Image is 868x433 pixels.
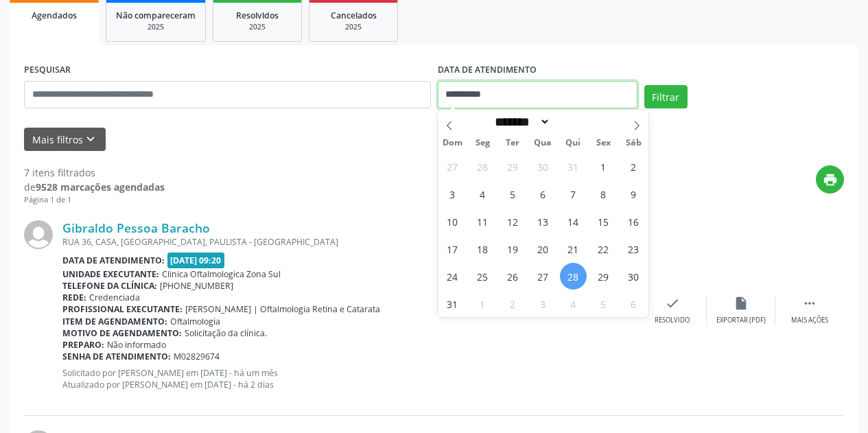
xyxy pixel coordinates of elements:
[24,128,106,152] button: Mais filtroskeyboard_arrow_down
[469,180,496,207] span: Agosto 4, 2025
[438,139,468,148] span: Dom
[62,339,104,351] b: Preparo:
[24,180,165,194] div: de
[560,208,587,235] span: Agosto 14, 2025
[560,180,587,207] span: Agosto 7, 2025
[439,208,466,235] span: Agosto 10, 2025
[439,290,466,317] span: Agosto 31, 2025
[620,180,647,207] span: Agosto 9, 2025
[62,236,638,248] div: RUA 36, CASA, [GEOGRAPHIC_DATA], PAULISTA - [GEOGRAPHIC_DATA]
[620,290,647,317] span: Setembro 6, 2025
[469,153,496,180] span: Julho 28, 2025
[816,165,844,194] button: print
[62,268,159,280] b: Unidade executante:
[560,263,587,290] span: Agosto 28, 2025
[620,208,647,235] span: Agosto 16, 2025
[665,296,680,311] i: check
[550,115,596,129] input: Year
[500,180,526,207] span: Agosto 5, 2025
[62,280,157,292] b: Telefone da clínica:
[791,316,828,325] div: Mais ações
[167,253,225,268] span: [DATE] 09:20
[500,290,526,317] span: Setembro 2, 2025
[223,22,292,32] div: 2025
[469,263,496,290] span: Agosto 25, 2025
[618,139,648,148] span: Sáb
[467,139,497,148] span: Seg
[655,316,690,325] div: Resolvido
[530,235,556,262] span: Agosto 20, 2025
[62,303,183,315] b: Profissional executante:
[160,280,233,292] span: [PHONE_NUMBER]
[620,153,647,180] span: Agosto 2, 2025
[560,235,587,262] span: Agosto 21, 2025
[439,153,466,180] span: Julho 27, 2025
[500,208,526,235] span: Agosto 12, 2025
[24,60,71,81] label: PESQUISAR
[802,296,817,311] i: 
[716,316,766,325] div: Exportar (PDF)
[162,268,281,280] span: Clinica Oftalmologica Zona Sul
[734,296,749,311] i: insert_drive_file
[497,139,528,148] span: Ter
[83,132,98,147] i: keyboard_arrow_down
[62,327,182,339] b: Motivo de agendamento:
[24,165,165,180] div: 7 itens filtrados
[620,263,647,290] span: Agosto 30, 2025
[590,153,617,180] span: Agosto 1, 2025
[62,316,167,327] b: Item de agendamento:
[116,10,196,21] span: Não compareceram
[439,235,466,262] span: Agosto 17, 2025
[530,290,556,317] span: Setembro 3, 2025
[24,194,165,206] div: Página 1 de 1
[438,60,537,81] label: DATA DE ATENDIMENTO
[644,85,688,108] button: Filtrar
[185,327,267,339] span: Solicitação da clínica.
[62,351,171,362] b: Senha de atendimento:
[590,180,617,207] span: Agosto 8, 2025
[62,220,210,235] a: Gibraldo Pessoa Baracho
[24,220,53,249] img: img
[560,153,587,180] span: Julho 31, 2025
[469,235,496,262] span: Agosto 18, 2025
[236,10,279,21] span: Resolvidos
[62,255,165,266] b: Data de atendimento:
[530,208,556,235] span: Agosto 13, 2025
[439,263,466,290] span: Agosto 24, 2025
[469,290,496,317] span: Setembro 1, 2025
[174,351,220,362] span: M02829674
[558,139,588,148] span: Qui
[469,208,496,235] span: Agosto 11, 2025
[590,263,617,290] span: Agosto 29, 2025
[116,22,196,32] div: 2025
[32,10,77,21] span: Agendados
[62,292,86,303] b: Rede:
[590,235,617,262] span: Agosto 22, 2025
[560,290,587,317] span: Setembro 4, 2025
[62,367,638,390] p: Solicitado por [PERSON_NAME] em [DATE] - há um mês Atualizado por [PERSON_NAME] em [DATE] - há 2 ...
[528,139,558,148] span: Qua
[439,180,466,207] span: Agosto 3, 2025
[530,263,556,290] span: Agosto 27, 2025
[491,115,551,129] select: Month
[823,172,838,187] i: print
[590,290,617,317] span: Setembro 5, 2025
[185,303,380,315] span: [PERSON_NAME] | Oftalmologia Retina e Catarata
[89,292,140,303] span: Credenciada
[170,316,220,327] span: Oftalmologia
[500,153,526,180] span: Julho 29, 2025
[530,153,556,180] span: Julho 30, 2025
[107,339,166,351] span: Não informado
[331,10,377,21] span: Cancelados
[588,139,618,148] span: Sex
[500,235,526,262] span: Agosto 19, 2025
[590,208,617,235] span: Agosto 15, 2025
[36,180,165,194] strong: 9528 marcações agendadas
[319,22,388,32] div: 2025
[530,180,556,207] span: Agosto 6, 2025
[500,263,526,290] span: Agosto 26, 2025
[620,235,647,262] span: Agosto 23, 2025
